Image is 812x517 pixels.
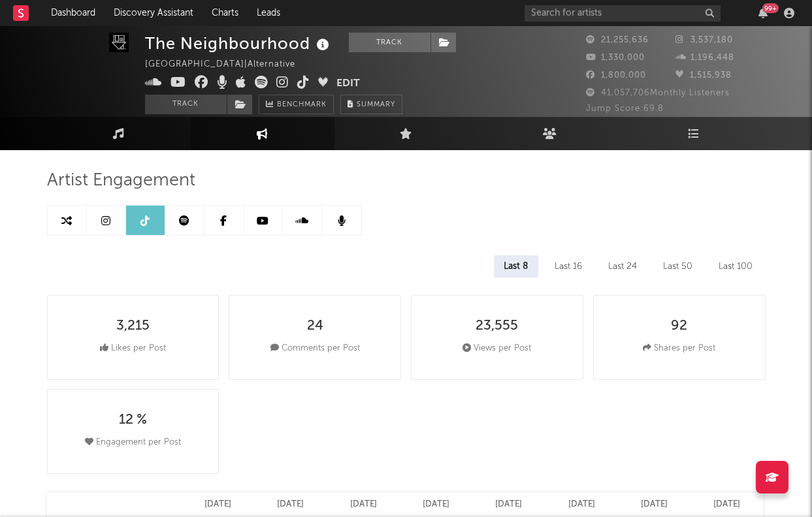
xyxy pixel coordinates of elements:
[586,36,649,44] span: 21,255,636
[349,33,430,52] button: Track
[675,71,732,80] span: 1,515,938
[641,497,668,512] p: [DATE]
[307,319,323,334] div: 24
[653,255,702,277] div: Last 50
[476,319,518,334] div: 23,555
[259,95,334,114] a: Benchmark
[675,54,734,62] span: 1,196,448
[495,497,522,512] p: [DATE]
[586,104,664,113] span: Jump Score: 69.8
[100,341,166,356] div: Likes per Post
[758,8,768,18] button: 99+
[643,341,715,356] div: Shares per Post
[671,319,687,334] div: 92
[568,497,595,512] p: [DATE]
[85,435,181,450] div: Engagement per Post
[119,413,147,428] div: 12 %
[586,54,645,62] span: 1,330,000
[586,89,730,97] span: 41,057,706 Monthly Listeners
[545,255,592,277] div: Last 16
[762,3,779,13] div: 99 +
[47,173,195,189] span: Artist Engagement
[340,95,402,114] button: Summary
[145,57,310,72] div: [GEOGRAPHIC_DATA] | Alternative
[277,97,327,113] span: Benchmark
[586,71,646,80] span: 1,800,000
[145,95,227,114] button: Track
[336,76,360,92] button: Edit
[675,36,733,44] span: 3,537,180
[713,497,740,512] p: [DATE]
[116,319,150,334] div: 3,215
[350,497,377,512] p: [DATE]
[709,255,762,277] div: Last 100
[423,497,449,512] p: [DATE]
[463,341,531,356] div: Views per Post
[494,255,538,277] div: Last 8
[525,5,721,22] input: Search for artists
[277,497,304,512] p: [DATE]
[145,33,333,54] div: The Neighbourhood
[357,101,395,108] span: Summary
[204,497,231,512] p: [DATE]
[598,255,647,277] div: Last 24
[270,341,360,356] div: Comments per Post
